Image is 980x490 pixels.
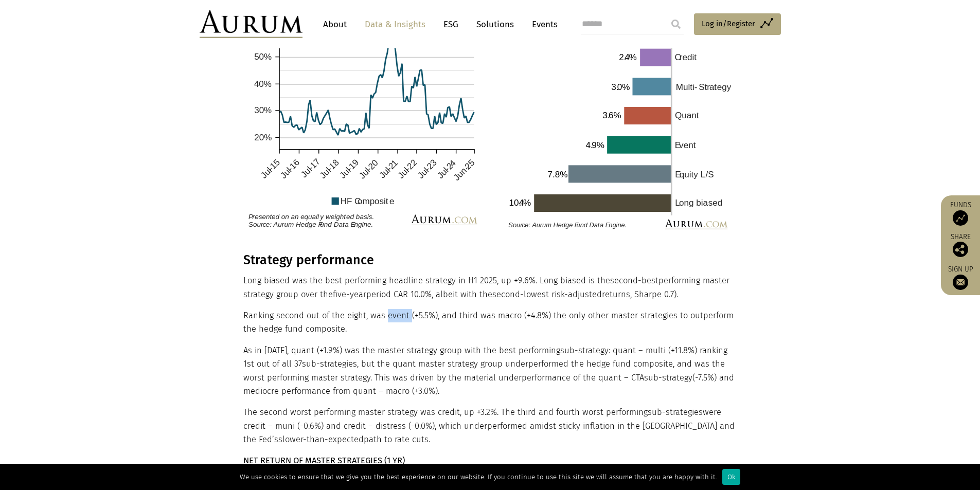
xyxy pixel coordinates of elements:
[946,201,975,226] a: Funds
[243,344,735,398] p: As in [DATE], quant (+1.9%) was the master strategy group with the best performing : quant – mult...
[953,275,968,290] img: Sign up to our newsletter
[694,13,781,35] a: Log in/Register
[471,15,519,34] a: Solutions
[527,15,558,34] a: Events
[278,434,364,444] span: slower-than-expected
[243,406,735,446] p: The second worst performing master strategy was credit, up +3.2%. The third and fourth worst perf...
[648,407,703,417] span: sub-strategies
[243,309,735,336] p: Ranking second out of the eight, was event (+5.5%), and third was macro (+4.8%) the only other ma...
[243,274,735,301] p: Long biased was the best performing headline strategy in H1 2025, up +9.6%. Long biased is the pe...
[551,289,602,299] span: risk-adjusted
[318,15,352,34] a: About
[492,289,549,299] span: second-lowest
[666,14,686,34] input: Submit
[360,15,431,34] a: Data & Insights
[333,289,366,299] span: five-year
[610,276,658,285] span: second-best
[722,469,740,485] div: Ok
[946,233,975,257] div: Share
[702,17,755,30] span: Log in/Register
[953,210,968,226] img: Access Funds
[644,373,692,383] span: sub-strategy
[560,346,609,355] span: sub-strategy
[946,265,975,290] a: Sign up
[243,252,735,268] h3: Strategy performance
[953,242,968,257] img: Share this post
[302,359,357,369] span: sub-strategies
[200,10,302,38] img: Aurum
[438,15,464,34] a: ESG
[243,456,405,465] strong: NET RETURN OF MASTER STRATEGIES (1 YR)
